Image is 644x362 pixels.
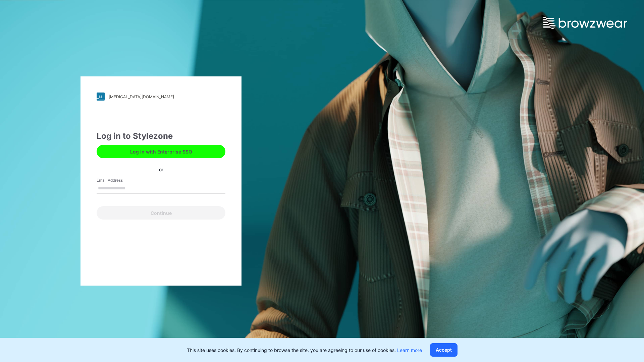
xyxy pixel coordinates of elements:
[97,145,225,158] button: Log in with Enterprise SSO
[109,94,174,99] div: [MEDICAL_DATA][DOMAIN_NAME]
[97,130,225,142] div: Log in to Stylezone
[97,177,144,183] label: Email Address
[543,17,627,29] img: browzwear-logo.e42bd6dac1945053ebaf764b6aa21510.svg
[154,166,169,173] div: or
[97,93,225,101] a: [MEDICAL_DATA][DOMAIN_NAME]
[430,343,458,357] button: Accept
[187,347,422,354] p: This site uses cookies. By continuing to browse the site, you are agreeing to our use of cookies.
[397,347,422,353] a: Learn more
[97,93,105,101] img: stylezone-logo.562084cfcfab977791bfbf7441f1a819.svg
